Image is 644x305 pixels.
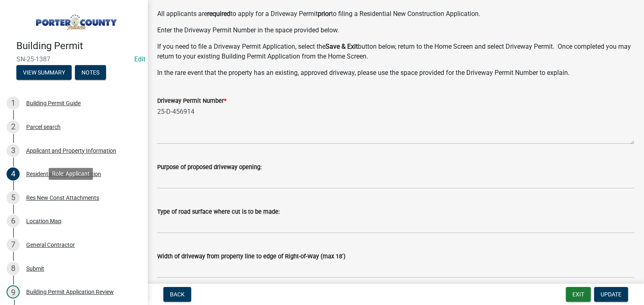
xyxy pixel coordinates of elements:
[7,120,20,133] div: 2
[207,10,230,18] strong: required
[594,287,628,302] button: Update
[26,100,81,106] div: Building Permit Guide
[134,55,145,63] wm-modal-confirm: Edit Application Number
[7,97,20,110] div: 1
[157,9,634,19] p: All applicants are to apply for a Driveway Permit to filing a Residential New Construction Applic...
[75,70,106,76] wm-modal-confirm: Notes
[7,144,20,157] div: 3
[7,238,20,251] div: 7
[16,55,131,63] span: SN-25-1387
[157,68,634,78] p: In the rare event that the property has an existing, approved driveway, please use the space prov...
[157,98,226,104] label: Driveway Permit Number
[49,168,93,180] div: Role: Applicant
[157,209,280,215] label: Type of road surface where cut is to be made:
[566,287,591,302] button: Exit
[157,42,634,61] p: If you need to file a Driveway Permit Application, select the button below, return to the Home Sc...
[26,195,99,201] div: Res New Const Attachments
[157,25,634,35] p: Enter the Driveway Permit Number in the space provided below.
[163,287,191,302] button: Back
[318,10,331,18] strong: prior
[16,65,72,80] button: View Summary
[7,285,20,298] div: 9
[157,165,262,170] label: Purpose of proposed driveway opening:
[7,262,20,275] div: 8
[7,215,20,228] div: 6
[601,291,621,298] span: Update
[157,254,346,260] label: Width of driveway from property line to edge of Right-of-Way (max 18')
[325,43,358,50] strong: Save & Exit
[75,65,106,80] button: Notes
[26,148,116,154] div: Applicant and Property Information
[26,266,44,271] div: Submit
[26,171,101,177] div: Residential New Construction
[16,70,72,76] wm-modal-confirm: Summary
[26,242,75,248] div: General Contractor
[16,40,141,52] h4: Building Permit
[26,289,114,295] div: Building Permit Application Review
[7,167,20,181] div: 4
[26,218,61,224] div: Location Map
[16,9,134,32] img: Porter County, Indiana
[134,55,145,63] a: Edit
[170,291,185,298] span: Back
[7,191,20,204] div: 5
[26,124,61,130] div: Parcel search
